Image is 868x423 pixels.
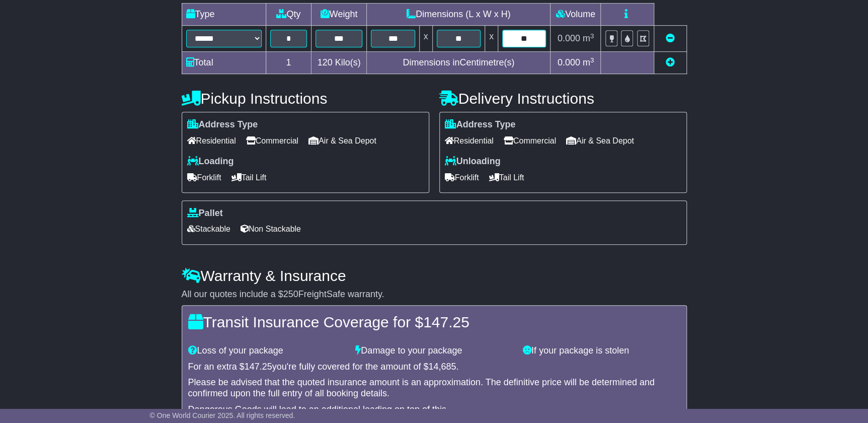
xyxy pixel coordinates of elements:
span: Commercial [504,133,556,149]
span: Air & Sea Depot [566,133,634,149]
label: Address Type [445,119,516,130]
div: If your package is stolen [518,345,685,357]
sup: 3 [590,56,594,64]
label: Address Type [187,119,258,130]
td: Volume [550,4,601,26]
span: 250 [283,289,298,299]
span: Air & Sea Depot [308,133,376,149]
td: Type [182,4,266,26]
span: Residential [187,133,236,149]
span: Commercial [246,133,298,149]
div: For an extra $ you're fully covered for the amount of $ . [188,362,680,373]
label: Unloading [445,156,501,167]
span: 0.000 [558,33,580,43]
td: Qty [266,4,311,26]
div: Dangerous Goods will lead to an additional loading on top of this. [188,404,680,415]
a: Add new item [666,57,675,67]
span: Forklift [187,170,221,185]
span: Tail Lift [231,170,267,185]
td: Dimensions in Centimetre(s) [367,52,550,74]
h4: Transit Insurance Coverage for $ [188,314,680,330]
span: Residential [445,133,494,149]
label: Loading [187,156,234,167]
div: Loss of your package [183,345,351,357]
sup: 3 [590,32,594,40]
span: 120 [318,57,333,67]
span: 0.000 [558,57,580,67]
td: x [485,26,498,52]
td: Total [182,52,266,74]
td: x [419,26,432,52]
div: Damage to your package [350,345,518,357]
h4: Pickup Instructions [182,90,429,107]
h4: Warranty & Insurance [182,267,687,284]
span: © One World Courier 2025. All rights reserved. [150,411,295,419]
span: 147.25 [423,314,469,330]
span: Tail Lift [489,170,524,185]
td: Dimensions (L x W x H) [367,4,550,26]
span: m [583,57,594,67]
div: Please be advised that the quoted insurance amount is an approximation. The definitive price will... [188,377,680,399]
span: Non Stackable [241,221,301,237]
span: Stackable [187,221,230,237]
div: All our quotes include a $ FreightSafe warranty. [182,289,687,300]
span: Forklift [445,170,479,185]
h4: Delivery Instructions [439,90,687,107]
label: Pallet [187,208,223,219]
a: Remove this item [666,33,675,43]
td: 1 [266,52,311,74]
span: m [583,33,594,43]
td: Kilo(s) [311,52,367,74]
span: 147.25 [245,362,272,372]
td: Weight [311,4,367,26]
span: 14,685 [428,362,456,372]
